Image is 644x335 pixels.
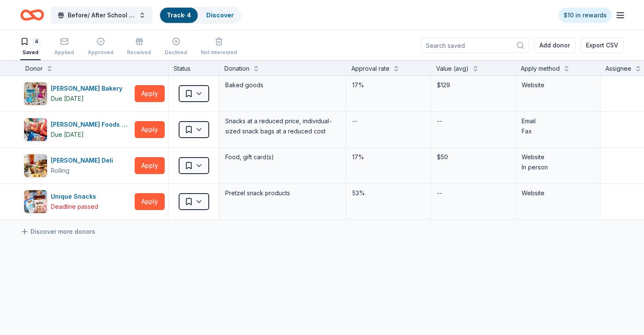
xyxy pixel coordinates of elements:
[135,85,165,102] button: Apply
[88,34,113,60] button: Approved
[51,94,84,104] div: Due [DATE]
[224,151,341,163] div: Food, gift card(s)
[224,64,249,74] div: Donation
[522,152,594,162] div: Website
[24,154,47,177] img: Image for McAlister's Deli
[54,49,74,56] div: Applied
[165,34,187,60] button: Declined
[522,188,594,198] div: Website
[54,34,74,60] button: Applied
[169,60,219,75] div: Status
[25,64,43,74] div: Donor
[522,80,594,90] div: Website
[24,118,47,141] img: Image for Herr Foods Inc.
[580,38,624,53] button: Export CSV
[159,7,241,24] button: Track· 4Discover
[127,49,151,56] div: Received
[224,187,341,199] div: Pretzel snack products
[51,166,69,176] div: Rolling
[167,11,191,19] a: Track· 4
[351,187,426,199] div: 53%
[351,79,426,91] div: 17%
[436,151,510,163] div: $50
[521,64,560,74] div: Apply method
[436,64,469,74] div: Value (avg)
[24,190,131,213] button: Image for Unique SnacksUnique SnacksDeadline passed
[351,64,390,74] div: Approval rate
[51,7,152,24] button: Before/ After School Program [DATE]-[DATE]
[436,115,443,127] div: --
[20,5,44,25] a: Home
[201,49,237,56] div: Not interested
[20,227,95,237] a: Discover more donors
[436,187,443,199] div: --
[51,191,100,202] div: Unique Snacks
[51,119,131,130] div: [PERSON_NAME] Foods Inc.
[135,193,165,210] button: Apply
[351,151,426,163] div: 17%
[534,38,575,53] button: Add donor
[135,121,165,138] button: Apply
[24,82,47,105] img: Image for Bobo's Bakery
[127,34,151,60] button: Received
[20,49,41,56] div: Saved
[201,34,237,60] button: Not interested
[420,38,529,53] input: Search saved
[24,154,131,177] button: Image for McAlister's Deli[PERSON_NAME] DeliRolling
[522,162,594,172] div: In person
[522,116,594,126] div: Email
[206,11,234,19] a: Discover
[24,118,131,141] button: Image for Herr Foods Inc.[PERSON_NAME] Foods Inc.Due [DATE]
[351,115,358,127] div: --
[224,79,341,91] div: Baked goods
[51,202,98,212] div: Deadline passed
[88,49,113,56] div: Approved
[32,37,41,46] div: 4
[165,49,187,56] div: Declined
[522,126,594,136] div: Fax
[605,64,631,74] div: Assignee
[24,190,47,213] img: Image for Unique Snacks
[51,130,84,140] div: Due [DATE]
[51,155,116,166] div: [PERSON_NAME] Deli
[51,83,126,94] div: [PERSON_NAME] Bakery
[135,157,165,174] button: Apply
[224,115,341,137] div: Snacks at a reduced price, individual-sized snack bags at a reduced cost
[68,10,135,20] span: Before/ After School Program [DATE]-[DATE]
[436,79,510,91] div: $129
[558,8,612,23] a: $10 in rewards
[20,34,41,60] button: 4Saved
[24,82,131,105] button: Image for Bobo's Bakery[PERSON_NAME] BakeryDue [DATE]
